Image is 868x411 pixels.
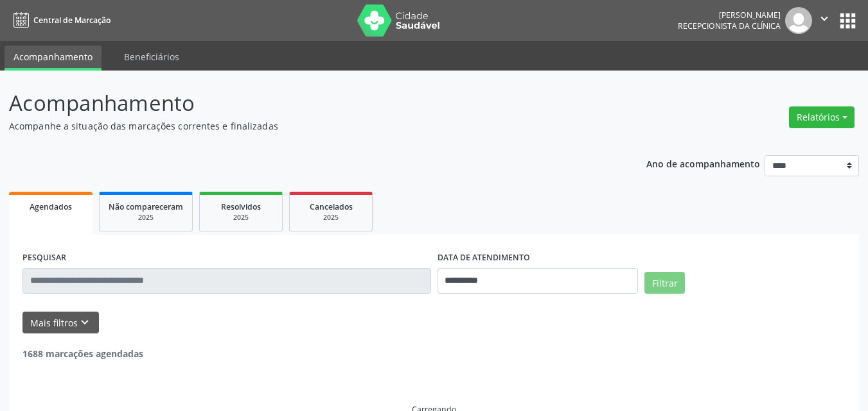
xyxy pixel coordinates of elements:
[33,15,111,26] span: Central de Marcação
[646,155,760,171] p: Ano de acompanhamento
[785,7,812,34] img: img
[9,10,111,31] a: Central de Marcação
[9,87,604,119] p: Acompanhamento
[78,315,92,330] i: keyboard_arrow_down
[221,201,261,212] span: Resolvidos
[30,201,72,212] span: Agendados
[310,201,353,212] span: Cancelados
[115,46,188,68] a: Beneficiários
[109,201,183,212] span: Não compareceram
[678,10,781,21] div: [PERSON_NAME]
[438,248,530,268] label: DATA DE ATENDIMENTO
[109,213,183,222] div: 2025
[22,348,143,360] strong: 1688 marcações agendadas
[299,213,363,222] div: 2025
[837,10,859,32] button: apps
[4,46,102,71] a: Acompanhamento
[209,213,273,222] div: 2025
[644,272,685,294] button: Filtrar
[22,312,99,334] button: Mais filtroskeyboard_arrow_down
[9,119,604,133] p: Acompanhe a situação das marcações correntes e finalizadas
[789,106,855,128] button: Relatórios
[817,12,831,26] i: 
[812,7,837,34] button: 
[678,21,781,31] span: Recepcionista da clínica
[22,248,66,268] label: PESQUISAR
